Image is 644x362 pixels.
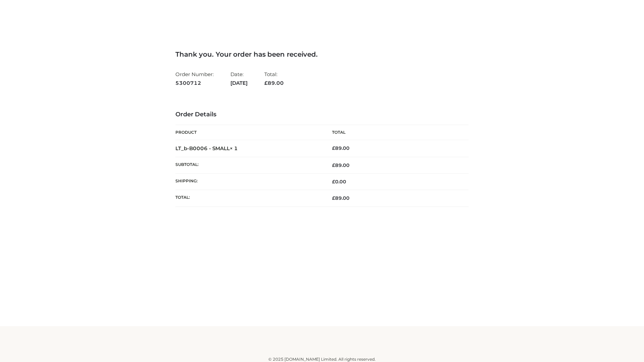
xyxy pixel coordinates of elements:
[175,50,469,58] h3: Thank you. Your order has been received.
[175,79,214,87] strong: 5300712
[230,145,238,152] strong: × 1
[332,179,346,185] bdi: 0.00
[264,80,268,86] span: £
[264,68,284,89] li: Total:
[332,162,350,168] span: 89.00
[332,162,335,168] span: £
[332,179,335,185] span: £
[332,145,335,151] span: £
[332,195,335,201] span: £
[175,68,214,89] li: Order Number:
[332,145,350,151] bdi: 89.00
[322,125,469,140] th: Total
[175,190,322,206] th: Total:
[175,125,322,140] th: Product
[175,145,238,152] strong: LT_b-B0006 - SMALL
[175,111,469,118] h3: Order Details
[332,195,350,201] span: 89.00
[175,174,322,190] th: Shipping:
[230,68,248,89] li: Date:
[175,157,322,173] th: Subtotal:
[264,80,284,86] span: 89.00
[230,79,248,87] strong: [DATE]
